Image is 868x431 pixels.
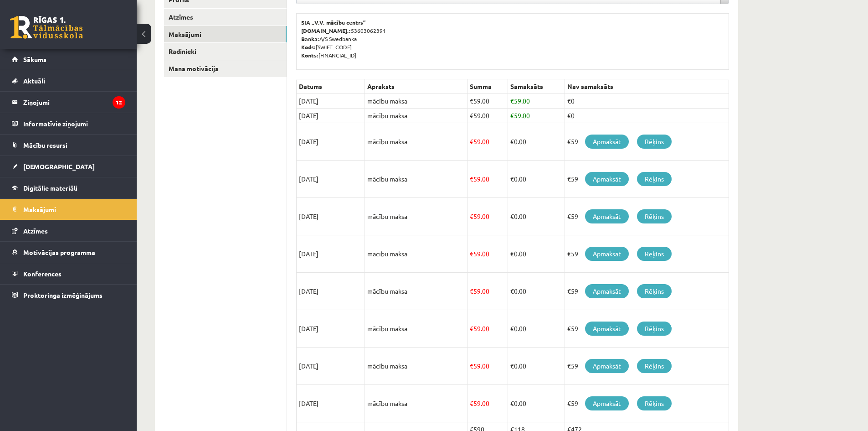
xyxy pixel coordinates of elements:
td: 59.00 [508,109,565,123]
b: SIA „V.V. mācību centrs” [301,19,366,26]
a: [DEMOGRAPHIC_DATA] [12,156,125,177]
span: € [510,137,514,145]
a: Digitālie materiāli [12,177,125,198]
td: €59 [565,161,729,198]
span: Digitālie materiāli [23,184,77,192]
a: Maksājumi [164,26,287,43]
a: Rēķins [637,396,672,410]
td: [DATE] [297,94,365,109]
td: mācību maksa [365,94,467,109]
td: €59 [565,235,729,273]
td: 59.00 [467,109,508,123]
span: Mācību resursi [23,141,67,149]
legend: Informatīvie ziņojumi [23,113,125,134]
span: Atzīmes [23,227,48,235]
span: € [470,111,473,119]
th: Nav samaksāts [565,79,729,94]
span: € [510,249,514,258]
td: mācību maksa [365,109,467,123]
td: 59.00 [467,123,508,161]
b: [DOMAIN_NAME].: [301,27,351,34]
td: mācību maksa [365,385,467,422]
td: 59.00 [467,273,508,310]
a: Apmaksāt [585,322,629,336]
td: 59.00 [467,94,508,109]
a: Mana motivācija [164,60,287,77]
td: 59.00 [467,161,508,198]
a: Rēķins [637,284,672,298]
td: [DATE] [297,198,365,235]
a: Apmaksāt [585,172,629,186]
td: [DATE] [297,235,365,273]
span: € [470,362,473,370]
a: Radinieki [164,43,287,60]
span: € [470,249,473,258]
th: Apraksts [365,79,467,94]
th: Datums [297,79,365,94]
td: [DATE] [297,385,365,422]
b: Konts: [301,52,318,59]
span: € [470,324,473,332]
td: mācību maksa [365,161,467,198]
td: €59 [565,198,729,235]
td: 59.00 [508,94,565,109]
b: Banka: [301,35,319,42]
span: € [470,287,473,295]
span: € [470,97,473,105]
a: Aktuāli [12,70,125,91]
span: € [470,212,473,220]
a: Motivācijas programma [12,242,125,263]
a: Apmaksāt [585,247,629,261]
td: €59 [565,310,729,348]
td: mācību maksa [365,198,467,235]
td: €0 [565,109,729,123]
td: €59 [565,273,729,310]
a: Mācību resursi [12,135,125,156]
td: [DATE] [297,161,365,198]
td: [DATE] [297,310,365,348]
a: Apmaksāt [585,135,629,149]
td: 59.00 [467,235,508,273]
td: €59 [565,123,729,161]
td: [DATE] [297,348,365,385]
td: [DATE] [297,109,365,123]
span: Aktuāli [23,77,45,85]
a: Rēķins [637,322,672,336]
span: € [510,399,514,407]
a: Atzīmes [12,220,125,241]
th: Summa [467,79,508,94]
td: €59 [565,348,729,385]
a: Konferences [12,263,125,284]
td: mācību maksa [365,348,467,385]
span: € [470,399,473,407]
a: Ziņojumi12 [12,92,125,113]
td: 0.00 [508,310,565,348]
span: € [470,175,473,183]
a: Apmaksāt [585,284,629,298]
td: 0.00 [508,273,565,310]
span: € [510,212,514,220]
span: [DEMOGRAPHIC_DATA] [23,162,95,171]
td: mācību maksa [365,273,467,310]
td: 59.00 [467,348,508,385]
td: 0.00 [508,235,565,273]
a: Apmaksāt [585,209,629,223]
span: € [510,97,514,105]
a: Sākums [12,49,125,70]
p: 53603062391 A/S Swedbanka [SWIFT_CODE] [FINANCIAL_ID] [301,18,724,59]
i: 12 [113,96,125,109]
td: 59.00 [467,310,508,348]
td: 0.00 [508,161,565,198]
td: [DATE] [297,273,365,310]
td: 0.00 [508,198,565,235]
span: € [510,362,514,370]
span: € [510,324,514,332]
span: Konferences [23,270,62,278]
td: 59.00 [467,198,508,235]
td: 59.00 [467,385,508,422]
span: € [510,287,514,295]
span: Proktoringa izmēģinājums [23,291,103,299]
a: Rēķins [637,209,672,223]
td: 0.00 [508,348,565,385]
a: Maksājumi [12,199,125,220]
